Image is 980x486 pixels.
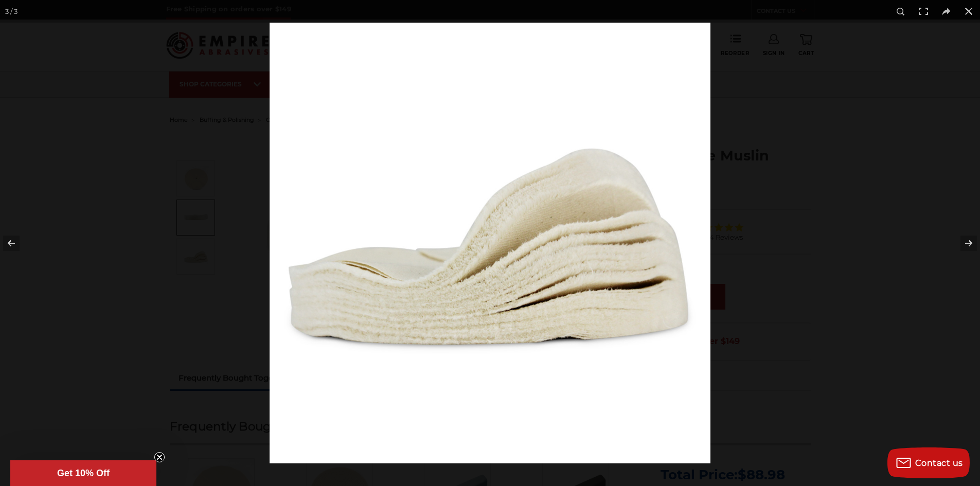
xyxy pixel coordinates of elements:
button: Close teaser [154,452,165,462]
span: Contact us [915,458,963,468]
span: Get 10% Off [57,468,110,478]
button: Next (arrow right) [944,218,980,269]
div: Get 10% OffClose teaser [10,460,156,486]
button: Contact us [887,447,970,478]
img: 60-ply-buffing-wheel-loose-muslin__49014.1665679774.jpg [270,23,710,463]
